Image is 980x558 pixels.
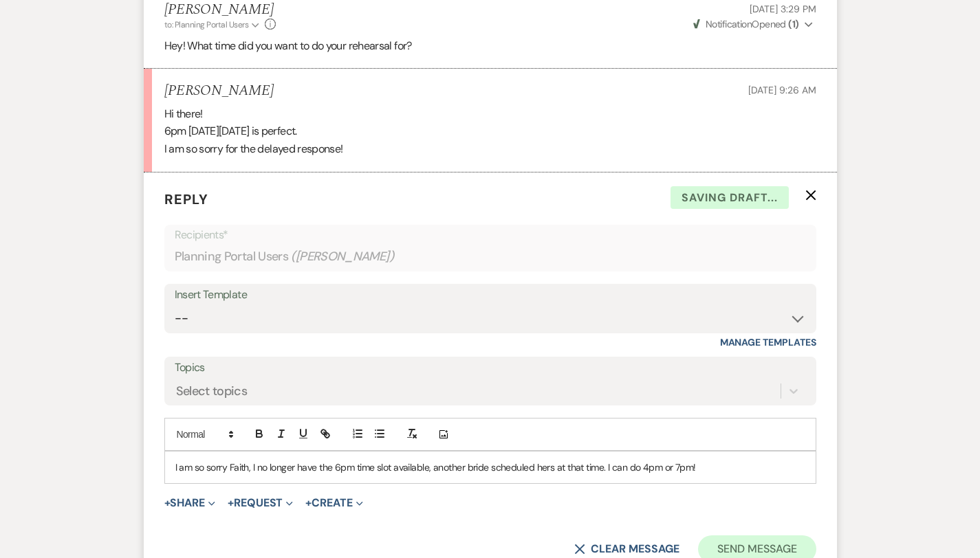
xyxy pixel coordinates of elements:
span: [DATE] 3:29 PM [750,3,816,15]
div: Select topics [176,382,248,401]
span: Saving draft... [671,186,789,210]
span: + [305,498,312,509]
p: Recipients* [175,226,806,244]
button: to: Planning Portal Users [164,19,262,31]
button: Request [228,498,293,509]
h5: [PERSON_NAME] [164,82,274,100]
span: Notification [706,18,752,30]
span: to: Planning Portal Users [164,19,249,30]
label: Topics [175,358,806,378]
div: Hi there! 6pm [DATE][DATE] is perfect. I am so sorry for the delayed response! [164,105,816,158]
p: I am so sorry Faith, I no longer have the 6pm time slot available, another bride scheduled hers a... [175,460,805,475]
span: Reply [164,190,208,208]
div: Insert Template [175,285,806,305]
span: + [164,498,171,509]
a: Manage Templates [720,336,816,348]
button: Create [305,498,362,509]
span: [DATE] 9:26 AM [748,84,816,96]
button: NotificationOpened (1) [691,17,816,32]
span: Opened [693,18,799,30]
h5: [PERSON_NAME] [164,1,276,19]
strong: ( 1 ) [788,18,798,30]
span: + [228,498,234,509]
button: Share [164,498,216,509]
span: ( [PERSON_NAME] ) [291,247,394,266]
p: Hey! What time did you want to do your rehearsal for? [164,37,816,55]
div: Planning Portal Users [175,243,806,270]
button: Clear message [574,544,679,555]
